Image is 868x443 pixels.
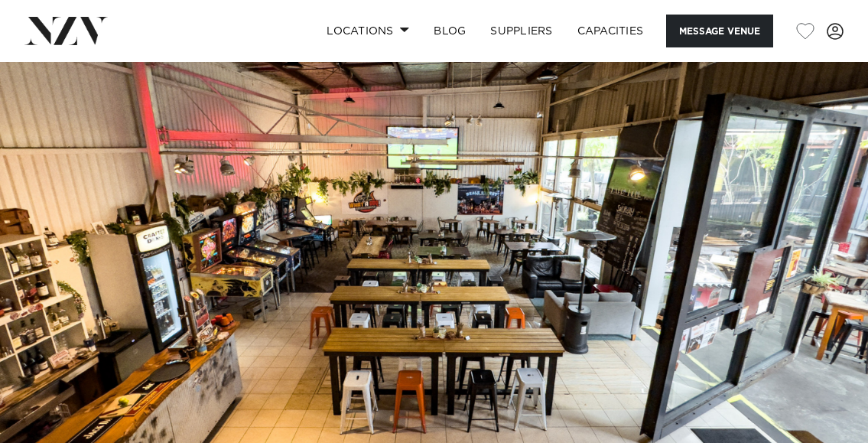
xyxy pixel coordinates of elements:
[24,17,108,44] img: nzv-logo.png
[421,15,478,47] a: BLOG
[478,15,564,47] a: SUPPLIERS
[565,15,656,47] a: Capacities
[314,15,421,47] a: Locations
[666,15,773,47] button: Message Venue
